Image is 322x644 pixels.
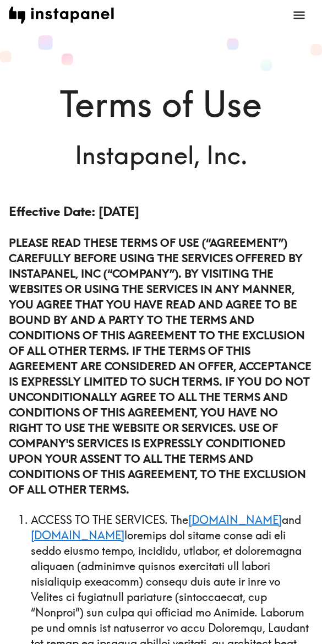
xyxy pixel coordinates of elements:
[9,79,313,129] h1: Terms of Use
[31,528,124,542] a: [DOMAIN_NAME]
[188,513,282,527] a: [DOMAIN_NAME]
[285,1,313,29] button: open menu
[9,7,114,24] img: instapanel
[9,235,313,497] h4: PLEASE READ THESE TERMS OF USE (“AGREEMENT”) CAREFULLY BEFORE USING THE SERVICES OFFERED BY INSTA...
[9,138,313,172] h6: Instapanel, Inc.
[9,203,313,221] h3: Effective Date: [DATE]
